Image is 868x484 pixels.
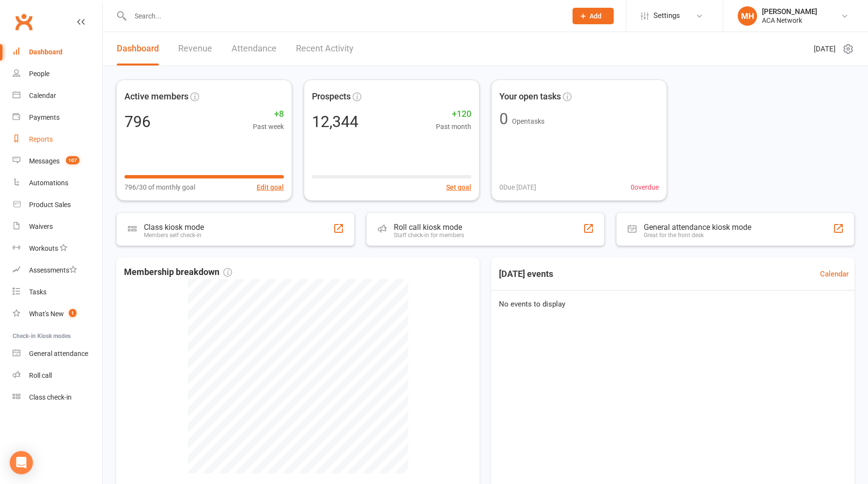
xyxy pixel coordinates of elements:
[499,111,508,127] div: 0
[29,179,68,187] div: Automations
[29,113,60,121] div: Payments
[29,266,77,274] div: Assessments
[13,172,102,194] a: Automations
[820,268,849,280] a: Calendar
[69,309,77,317] span: 1
[487,290,858,318] div: No events to display
[29,201,71,209] div: Product Sales
[394,232,464,239] div: Staff check-in for members
[232,32,277,65] a: Attendance
[66,156,79,164] span: 107
[29,70,49,78] div: People
[589,12,602,20] span: Add
[512,117,544,125] span: Open tasks
[499,90,561,104] span: Your open tasks
[573,8,614,24] button: Add
[124,265,232,279] span: Membership breakdown
[124,114,151,129] div: 796
[13,194,102,216] a: Product Sales
[13,238,102,259] a: Workouts
[499,182,536,193] span: 0 Due [DATE]
[436,121,471,132] span: Past month
[13,216,102,238] a: Waivers
[13,343,102,365] a: General attendance kiosk mode
[144,223,204,232] div: Class kiosk mode
[29,223,53,230] div: Waivers
[257,182,284,193] button: Edit goal
[436,107,471,121] span: +120
[653,5,680,27] span: Settings
[762,16,817,25] div: ACA Network
[253,121,284,132] span: Past week
[29,244,58,252] div: Workouts
[762,7,817,16] div: [PERSON_NAME]
[13,365,102,387] a: Roll call
[446,182,471,193] button: Set goal
[13,129,102,150] a: Reports
[29,350,88,357] div: General attendance
[491,265,561,283] h3: [DATE] events
[814,43,836,55] span: [DATE]
[312,114,358,129] div: 12,344
[144,232,204,239] div: Members self check-in
[644,223,751,232] div: General attendance kiosk mode
[124,90,188,104] span: Active members
[296,32,354,65] a: Recent Activity
[13,387,102,408] a: Class kiosk mode
[644,232,751,239] div: Great for the front desk
[394,223,464,232] div: Roll call kiosk mode
[124,182,195,193] span: 796/30 of monthly goal
[12,10,36,34] a: Clubworx
[253,107,284,121] span: +8
[631,182,659,193] span: 0 overdue
[117,32,159,65] a: Dashboard
[13,85,102,107] a: Calendar
[13,150,102,172] a: Messages 107
[29,92,56,99] div: Calendar
[29,393,72,401] div: Class check-in
[178,32,212,65] a: Revenue
[29,135,53,143] div: Reports
[13,303,102,325] a: What's New1
[29,310,64,318] div: What's New
[127,9,560,23] input: Search...
[13,259,102,281] a: Assessments
[13,281,102,303] a: Tasks
[312,90,351,104] span: Prospects
[29,371,52,379] div: Roll call
[13,107,102,129] a: Payments
[13,41,102,63] a: Dashboard
[29,48,62,56] div: Dashboard
[29,288,46,296] div: Tasks
[29,157,60,165] div: Messages
[738,6,757,26] div: MH
[10,451,33,474] div: Open Intercom Messenger
[13,63,102,85] a: People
